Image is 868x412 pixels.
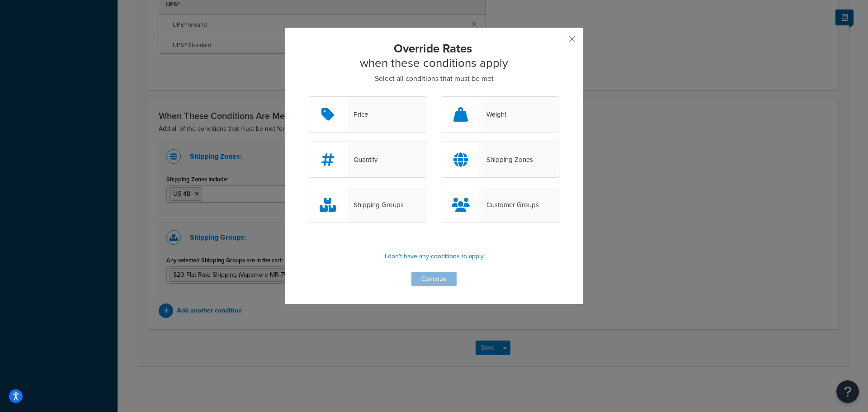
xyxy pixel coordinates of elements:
div: Price [347,108,368,121]
strong: Override Rates [394,40,472,57]
div: Shipping Groups [347,199,404,211]
div: Quantity [347,153,377,166]
div: Weight [480,108,506,121]
p: I don't have any conditions to apply [308,250,560,263]
div: Shipping Zones [480,153,533,166]
p: Select all conditions that must be met [308,72,560,85]
h2: when these conditions apply [308,41,560,70]
div: Customer Groups [480,199,539,211]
